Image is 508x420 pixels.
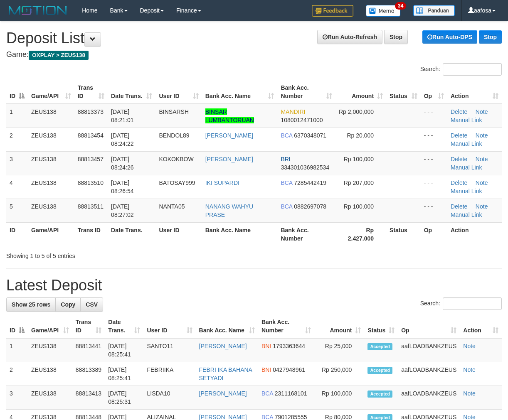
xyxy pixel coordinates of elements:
span: BNI [261,343,271,349]
span: CSV [86,301,98,308]
th: Game/API: activate to sort column ascending [28,80,74,104]
td: ZEUS138 [28,104,74,128]
td: ZEUS138 [28,338,72,362]
td: [DATE] 08:25:41 [105,362,143,386]
span: [DATE] 08:26:54 [111,179,134,194]
span: Rp 100,000 [344,156,374,162]
span: 88813454 [78,132,104,139]
span: BCA [281,203,292,210]
a: Run Auto-DPS [422,30,477,44]
th: Game/API [28,222,74,246]
a: Delete [451,132,467,139]
span: Rp 100,000 [344,203,374,210]
th: ID: activate to sort column descending [6,80,28,104]
td: 3 [6,386,28,410]
th: Date Trans.: activate to sort column ascending [108,80,155,104]
td: 5 [6,199,28,222]
th: Action: activate to sort column ascending [447,80,502,104]
td: aafLOADBANKZEUS [398,362,460,386]
a: Note [463,390,476,397]
th: Date Trans. [108,222,155,246]
h4: Game: [6,51,502,59]
input: Search: [443,297,502,310]
a: Manual Link [451,188,482,194]
span: 88813510 [78,179,104,186]
td: 2 [6,362,28,386]
img: Button%20Memo.svg [366,5,401,17]
input: Search: [443,63,502,76]
a: [PERSON_NAME] [205,156,253,162]
span: Accepted [367,367,392,374]
th: ID: activate to sort column descending [6,314,28,338]
span: KOKOKBOW [159,156,193,162]
th: Status: activate to sort column ascending [364,314,398,338]
th: User ID [155,222,202,246]
th: Trans ID: activate to sort column ascending [74,80,108,104]
a: FEBRI IKA BAHANA SETYADI [199,366,252,381]
td: - - - [421,199,447,222]
td: aafLOADBANKZEUS [398,386,460,410]
td: Rp 100,000 [314,386,365,410]
span: Copy 6370348071 to clipboard [294,132,326,139]
td: - - - [421,151,447,175]
span: Copy 1793363644 to clipboard [273,343,305,349]
label: Search: [420,297,502,310]
th: Bank Acc. Name [202,222,278,246]
th: Bank Acc. Name: activate to sort column ascending [202,80,278,104]
th: ID [6,222,28,246]
span: Copy 334301036982534 to clipboard [281,164,329,171]
h1: Latest Deposit [6,277,502,294]
th: Date Trans.: activate to sort column ascending [105,314,143,338]
td: aafLOADBANKZEUS [398,338,460,362]
th: Action [447,222,502,246]
td: ZEUS138 [28,175,74,199]
td: 3 [6,151,28,175]
th: Trans ID [74,222,108,246]
th: Op [421,222,447,246]
span: Copy 0882697078 to clipboard [294,203,326,210]
td: 88813389 [72,362,105,386]
td: ZEUS138 [28,128,74,151]
td: Rp 25,000 [314,338,365,362]
a: [PERSON_NAME] [205,132,253,139]
th: Bank Acc. Name: activate to sort column ascending [196,314,258,338]
th: Action: activate to sort column ascending [460,314,502,338]
td: - - - [421,104,447,128]
a: Delete [451,203,467,210]
span: 88813511 [78,203,104,210]
span: BCA [281,179,292,186]
span: 34 [395,2,406,10]
span: OXPLAY > ZEUS138 [29,51,89,60]
a: [PERSON_NAME] [199,390,247,397]
td: - - - [421,175,447,199]
th: User ID: activate to sort column ascending [143,314,195,338]
td: Rp 250,000 [314,362,365,386]
a: Manual Link [451,211,482,218]
img: MOTION_logo.png [6,4,69,17]
span: BENDOL89 [159,132,189,139]
span: BCA [281,132,292,139]
span: [DATE] 08:24:26 [111,156,134,171]
h1: Deposit List [6,30,502,47]
img: Feedback.jpg [312,5,353,17]
td: 1 [6,338,28,362]
td: FEBRIIKA [143,362,195,386]
a: Stop [384,30,408,44]
span: BATOSAY999 [159,179,195,186]
span: 88813373 [78,108,104,115]
span: MANDIRI [281,108,305,115]
span: Copy 1080012471000 to clipboard [281,117,323,123]
span: [DATE] 08:24:22 [111,132,134,147]
span: Rp 207,000 [344,179,374,186]
td: 4 [6,175,28,199]
span: Accepted [367,391,392,398]
th: Amount: activate to sort column ascending [335,80,386,104]
td: ZEUS138 [28,151,74,175]
span: Copy [61,301,75,308]
th: Status: activate to sort column ascending [386,80,421,104]
td: ZEUS138 [28,199,74,222]
td: [DATE] 08:25:31 [105,386,143,410]
span: [DATE] 08:21:01 [111,108,134,123]
span: Copy 0427948961 to clipboard [273,366,305,373]
td: 2 [6,128,28,151]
